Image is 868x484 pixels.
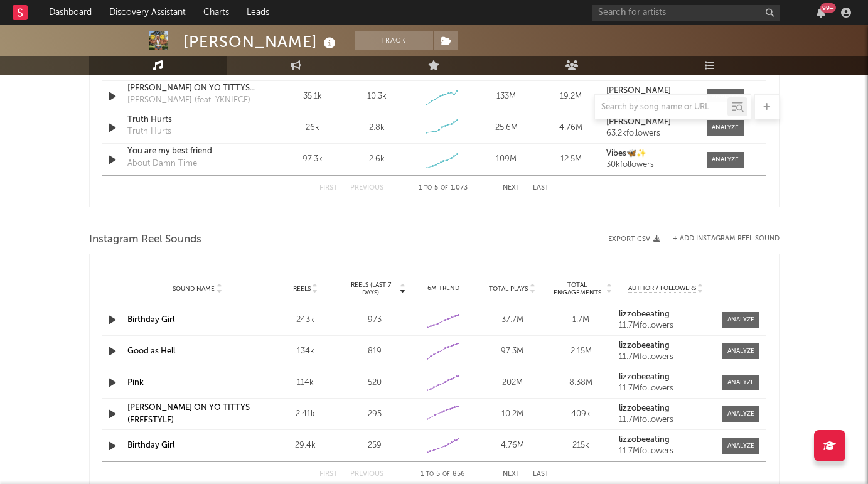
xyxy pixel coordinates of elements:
[542,122,600,134] div: 4.76M
[319,471,338,478] button: First
[606,87,671,95] strong: [PERSON_NAME]
[533,471,549,478] button: Last
[481,314,544,326] div: 37.7M
[127,404,250,424] a: [PERSON_NAME] ON YO TITTYS (FREESTYLE)
[127,114,259,126] a: Truth Hurts
[424,185,432,191] span: to
[350,471,383,478] button: Previous
[595,102,727,112] input: Search by song name or URL
[606,149,694,158] a: Vibes🦋✨
[550,408,613,421] div: 409k
[477,90,535,103] div: 133M
[284,90,342,103] div: 35.1k
[606,129,694,138] div: 63.2k followers
[481,439,544,452] div: 4.76M
[477,153,535,166] div: 109M
[592,5,780,21] input: Search for artists
[619,341,670,350] strong: lizzobeeating
[343,408,406,421] div: 295
[817,8,825,18] button: 99+
[606,87,694,95] a: [PERSON_NAME]
[127,347,175,355] a: Good as Hell
[606,149,646,158] strong: Vibes🦋✨
[503,185,520,191] button: Next
[367,90,387,103] div: 10.3k
[343,281,399,296] span: Reels (last 7 days)
[619,384,713,393] div: 11.7M followers
[503,471,520,478] button: Next
[550,377,613,389] div: 8.38M
[274,345,337,358] div: 134k
[542,153,600,166] div: 12.5M
[284,122,342,134] div: 26k
[619,436,713,444] a: lizzobeeating
[343,345,406,358] div: 819
[619,404,713,413] a: lizzobeeating
[127,126,171,138] div: Truth Hurts
[550,281,605,296] span: Total Engagements
[619,404,670,412] strong: lizzobeeating
[409,467,478,482] div: 1 5 856
[619,341,713,350] a: lizzobeeating
[319,185,338,191] button: First
[481,408,544,421] div: 10.2M
[673,235,780,242] button: + Add Instagram Reel Sound
[412,284,475,293] div: 6M Trend
[619,310,670,318] strong: lizzobeeating
[660,235,780,242] div: + Add Instagram Reel Sound
[441,185,448,191] span: of
[183,31,339,52] div: [PERSON_NAME]
[608,235,660,243] button: Export CSV
[619,310,713,319] a: lizzobeeating
[173,285,215,293] span: Sound Name
[442,471,450,477] span: of
[606,118,671,126] strong: [PERSON_NAME]
[481,345,544,358] div: 97.3M
[619,373,670,381] strong: lizzobeeating
[619,353,713,362] div: 11.7M followers
[274,377,337,389] div: 114k
[343,314,406,326] div: 973
[274,314,337,326] div: 243k
[619,447,713,456] div: 11.7M followers
[369,122,385,134] div: 2.8k
[127,379,144,387] a: Pink
[542,90,600,103] div: 19.2M
[820,3,836,13] div: 99 +
[355,31,433,50] button: Track
[550,314,613,326] div: 1.7M
[619,321,713,330] div: 11.7M followers
[369,153,385,166] div: 2.6k
[489,285,528,293] span: Total Plays
[274,439,337,452] div: 29.4k
[426,471,434,477] span: to
[481,377,544,389] div: 202M
[619,416,713,424] div: 11.7M followers
[127,145,259,158] a: You are my best friend
[127,158,197,170] div: About Damn Time
[127,82,259,95] a: [PERSON_NAME] ON YO TITTYS (FREESTYLE)
[293,285,311,293] span: Reels
[127,316,174,324] a: Birthday Girl
[628,284,696,293] span: Author / Followers
[606,118,694,127] a: [PERSON_NAME]
[343,439,406,452] div: 259
[606,161,694,169] div: 30k followers
[550,439,613,452] div: 215k
[127,441,174,449] a: Birthday Girl
[619,436,670,444] strong: lizzobeeating
[477,122,535,134] div: 25.6M
[550,345,613,358] div: 2.15M
[350,185,383,191] button: Previous
[284,153,342,166] div: 97.3k
[619,373,713,382] a: lizzobeeating
[89,232,201,247] span: Instagram Reel Sounds
[343,377,406,389] div: 520
[409,181,478,196] div: 1 5 1,073
[533,185,549,191] button: Last
[274,408,337,421] div: 2.41k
